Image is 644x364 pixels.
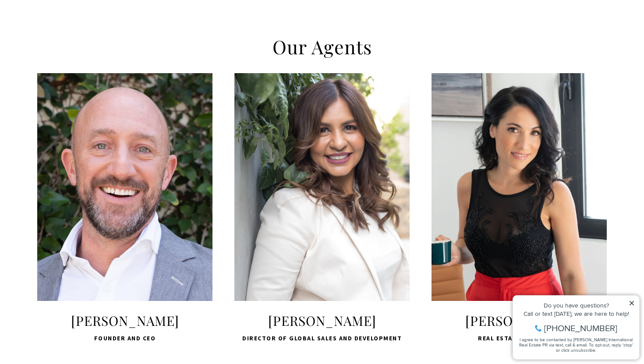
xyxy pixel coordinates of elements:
span: [PERSON_NAME] [432,312,607,329]
span: [PERSON_NAME] [234,312,410,329]
div: Do you have questions? [9,20,127,26]
span: Real Estate Specialist [432,333,607,343]
h2: Our Agents [134,35,510,59]
span: [PHONE_NUMBER] [36,41,109,50]
span: I agree to be contacted by [PERSON_NAME] International Real Estate PR via text, call & email. To ... [11,54,125,71]
span: Director of Global Sales and Development [234,333,410,343]
a: Smitha Ramchandani [PERSON_NAME] Director of Global Sales and Development [234,73,410,343]
span: Founder and CEO [37,333,212,343]
a: lady in a black top [PERSON_NAME] Real Estate Specialist [432,73,607,343]
span: [PERSON_NAME] [37,312,212,329]
div: Call or text [DATE], we are here to help! [9,28,127,34]
a: real estate agent-Brian [PERSON_NAME] Founder and CEO [37,73,212,343]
